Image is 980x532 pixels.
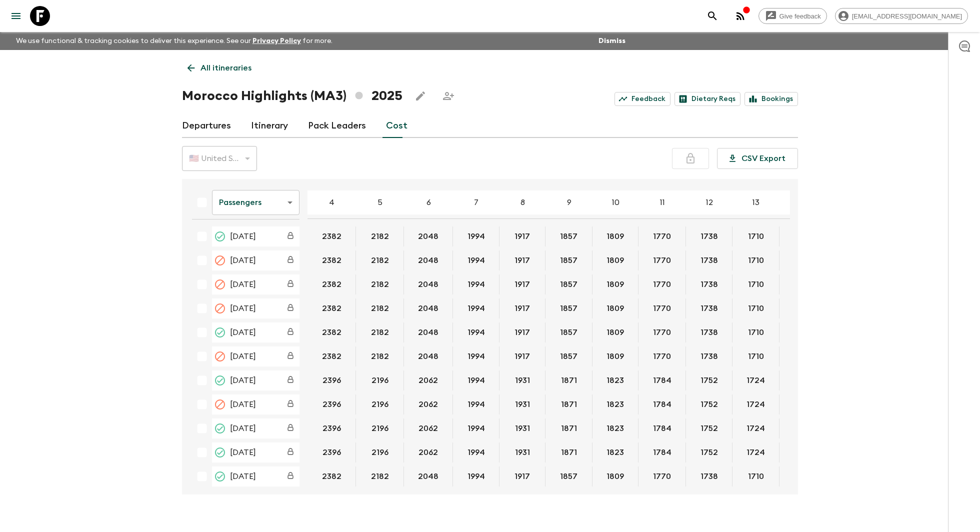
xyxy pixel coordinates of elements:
button: 1917 [502,346,542,366]
div: 16 Feb 2025; 12 [686,322,732,342]
span: Share this itinerary [438,86,458,106]
button: 1770 [641,298,683,318]
svg: Cancelled [214,278,226,290]
div: 16 Feb 2025; 14 [779,322,826,342]
button: 1752 [688,442,730,462]
svg: Completed [214,422,226,434]
div: 25 Jan 2025; 12 [686,274,732,294]
div: 06 Apr 2025; 10 [592,418,638,438]
div: Costs are fixed. The departure date (16 Mar 2025) has passed [281,371,299,389]
h1: Morocco Highlights (MA3) 2025 [182,86,402,106]
div: 22 Feb 2025; 6 [404,346,453,366]
div: 16 Mar 2025; 12 [686,370,732,390]
div: 04 May 2025; 6 [404,466,453,486]
div: 16 Mar 2025; 5 [356,370,404,390]
div: Costs are fixed. The departure date (12 Jan 2025) has passed [281,227,299,245]
div: 25 Jan 2025; 6 [404,274,453,294]
button: 1690 [782,274,823,294]
div: 25 Jan 2025; 9 [545,274,592,294]
a: Departures [182,114,231,138]
svg: Completed [214,374,226,386]
div: 18 Jan 2025; 11 [638,250,686,270]
button: 1823 [594,370,636,390]
div: 18 Jan 2025; 13 [732,250,779,270]
button: 1931 [503,418,542,438]
div: 20 Apr 2025; 13 [732,442,779,462]
button: 1857 [548,274,589,294]
div: 29 Mar 2025; 9 [545,394,592,414]
div: 20 Apr 2025; 11 [638,442,686,462]
button: Dismiss [596,34,628,48]
button: 1710 [736,322,776,342]
div: 18 Jan 2025; 4 [307,250,356,270]
button: 2048 [406,346,450,366]
div: 16 Feb 2025; 5 [356,322,404,342]
div: 18 Jan 2025; 8 [499,250,545,270]
p: 5 [377,196,382,208]
div: 16 Feb 2025; 11 [638,322,686,342]
button: 1809 [594,298,636,318]
div: 25 Jan 2025; 5 [356,274,404,294]
p: 9 [567,196,571,208]
a: Privacy Policy [252,37,301,44]
div: 25 Jan 2025; 10 [592,274,638,294]
div: 16 Feb 2025; 8 [499,322,545,342]
button: 1784 [641,370,683,390]
div: 12 Jan 2025; 5 [356,226,404,246]
button: 1770 [641,346,683,366]
button: 1994 [455,418,497,438]
div: Costs are fixed. The departure date (01 Feb 2025) has passed [281,299,299,317]
button: 1738 [688,322,730,342]
button: 1738 [688,298,730,318]
div: 16 Feb 2025; 9 [545,322,592,342]
div: 16 Mar 2025; 11 [638,370,686,390]
p: All itineraries [200,62,251,74]
button: 1738 [688,274,730,294]
button: 1710 [736,250,776,270]
div: Costs are fixed. The departure date (20 Apr 2025) has passed [281,443,299,461]
p: We use functional & tracking cookies to deliver this experience. See our for more. [12,32,336,50]
div: 06 Apr 2025; 8 [499,418,545,438]
div: 01 Feb 2025; 7 [453,298,499,318]
div: 29 Mar 2025; 5 [356,394,404,414]
button: 1724 [734,442,777,462]
div: 16 Feb 2025; 4 [307,322,356,342]
div: 20 Apr 2025; 10 [592,442,638,462]
div: 16 Mar 2025; 8 [499,370,545,390]
button: search adventures [702,6,722,26]
span: [DATE] [230,230,256,242]
button: 2048 [406,226,450,246]
button: 1710 [736,298,776,318]
div: 🇺🇸 United States Dollar (USD) [182,144,257,172]
button: 1724 [734,394,777,414]
svg: Completed [214,326,226,338]
button: 1809 [594,250,636,270]
div: 22 Feb 2025; 7 [453,346,499,366]
button: 1871 [549,442,589,462]
svg: Completed [214,470,226,482]
button: 2382 [310,250,353,270]
button: 1690 [782,466,823,486]
button: 1770 [641,322,683,342]
svg: Completed [214,446,226,458]
div: 22 Feb 2025; 13 [732,346,779,366]
button: 2196 [359,394,400,414]
span: [DATE] [230,254,256,266]
button: 1704 [781,442,824,462]
div: 22 Feb 2025; 9 [545,346,592,366]
button: 2048 [406,298,450,318]
button: 2182 [359,466,401,486]
div: Costs are fixed. The departure date (22 Feb 2025) has passed [281,347,299,365]
div: 20 Apr 2025; 9 [545,442,592,462]
span: [DATE] [230,326,256,338]
a: Feedback [614,92,670,106]
span: [DATE] [230,398,256,410]
button: 1710 [736,466,776,486]
button: 2182 [359,250,401,270]
div: 25 Jan 2025; 4 [307,274,356,294]
div: 20 Apr 2025; 8 [499,442,545,462]
button: 1994 [455,226,497,246]
a: Dietary Reqs [674,92,740,106]
div: 06 Apr 2025; 9 [545,418,592,438]
div: 25 Jan 2025; 7 [453,274,499,294]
